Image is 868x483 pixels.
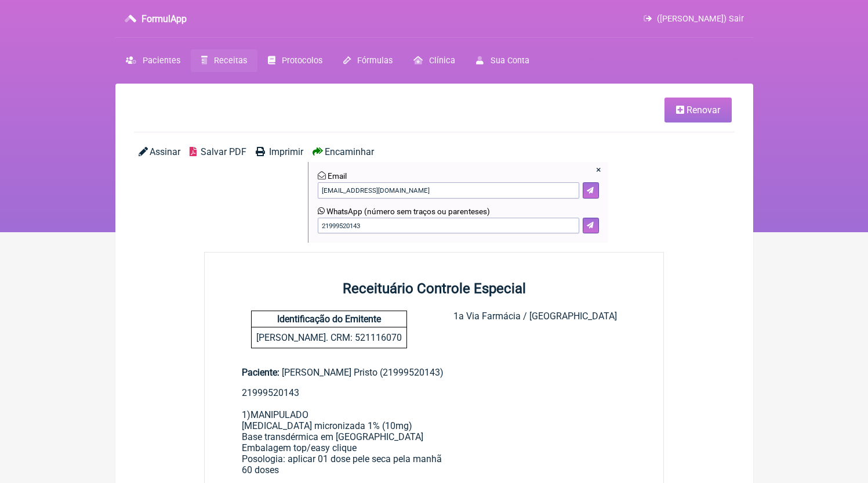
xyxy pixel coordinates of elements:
a: Sua Conta [466,49,539,72]
div: 1a Via Farmácia / [GEOGRAPHIC_DATA] [453,311,617,348]
span: Salvar PDF [201,146,246,157]
span: Paciente: [242,367,279,378]
a: Clínica [403,49,466,72]
span: ([PERSON_NAME]) Sair [657,14,744,24]
a: Assinar [139,146,180,157]
span: Receitas [214,56,247,66]
a: Fechar [596,164,601,175]
span: Pacientes [143,56,180,66]
span: Renovar [687,104,720,116]
span: Protocolos [282,56,322,66]
a: ([PERSON_NAME]) Sair [644,14,743,24]
a: Imprimir [256,146,303,243]
h2: Receituário Controle Especial [205,280,664,297]
a: Protocolos [257,49,333,72]
h4: Identificação do Emitente [252,311,406,327]
div: [PERSON_NAME] Pristo (21999520143) [242,367,627,378]
span: Assinar [150,146,180,157]
span: Sua Conta [491,56,529,66]
a: Encaminhar [313,146,374,157]
a: Salvar PDF [190,146,246,243]
span: Imprimir [269,146,303,157]
span: Email [328,171,347,181]
span: WhatsApp (número sem traços ou parenteses) [326,207,490,216]
a: Pacientes [115,49,191,72]
span: Fórmulas [357,56,393,66]
p: [PERSON_NAME]. CRM: 521116070 [252,327,406,348]
a: Receitas [191,49,257,72]
a: Fórmulas [333,49,403,72]
span: Clínica [429,56,455,66]
a: Renovar [664,98,732,122]
h3: FormulApp [141,13,187,24]
span: Encaminhar [325,146,374,157]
